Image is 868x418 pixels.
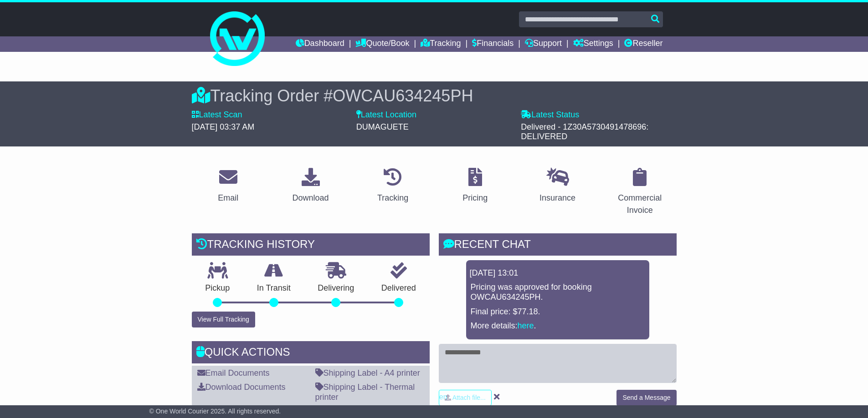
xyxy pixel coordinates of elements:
div: [DATE] 13:01 [470,268,646,278]
div: Commercial Invoice [609,192,671,217]
a: Financials [472,36,514,52]
p: Pricing was approved for booking OWCAU634245PH. [471,282,645,302]
div: Download [292,192,329,204]
a: Quote/Book [355,36,409,52]
a: Email Documents [197,368,270,378]
p: In Transit [243,283,304,293]
span: [DATE] 03:37 AM [192,122,255,131]
p: Delivered [368,283,430,293]
a: Download Documents [197,383,286,392]
div: RECENT CHAT [439,233,677,258]
div: Tracking [377,192,408,204]
a: Shipping Label - Thermal printer [315,383,415,402]
span: © One World Courier 2025. All rights reserved. [149,408,281,415]
a: here [518,321,534,330]
span: DUMAGUETE [356,122,409,131]
span: Delivered - 1Z30A5730491478696: DELIVERED [521,122,648,141]
button: Send a Message [616,390,676,406]
a: Support [525,36,562,52]
div: Quick Actions [192,341,430,366]
div: Tracking Order # [192,86,677,106]
p: Pickup [192,283,244,293]
a: Tracking [371,165,414,207]
button: View Full Tracking [192,312,255,327]
div: Insurance [539,192,575,204]
label: Latest Location [356,110,416,120]
a: Commercial Invoice [603,165,677,220]
a: Email [212,165,244,207]
p: Delivering [304,283,368,293]
a: Reseller [624,36,663,52]
p: Final price: $77.18. [471,307,645,317]
p: More details: . [471,321,645,331]
label: Latest Scan [192,110,242,120]
div: Tracking history [192,233,430,258]
span: OWCAU634245PH [333,86,473,105]
a: Pricing [457,165,493,207]
a: Settings [573,36,613,52]
a: Tracking [421,36,461,52]
div: Pricing [462,192,488,204]
a: Dashboard [296,36,344,52]
a: Shipping Label - A4 printer [315,368,420,378]
a: Download [286,165,334,207]
a: Insurance [534,165,581,207]
label: Latest Status [521,110,579,120]
div: Email [218,192,238,204]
